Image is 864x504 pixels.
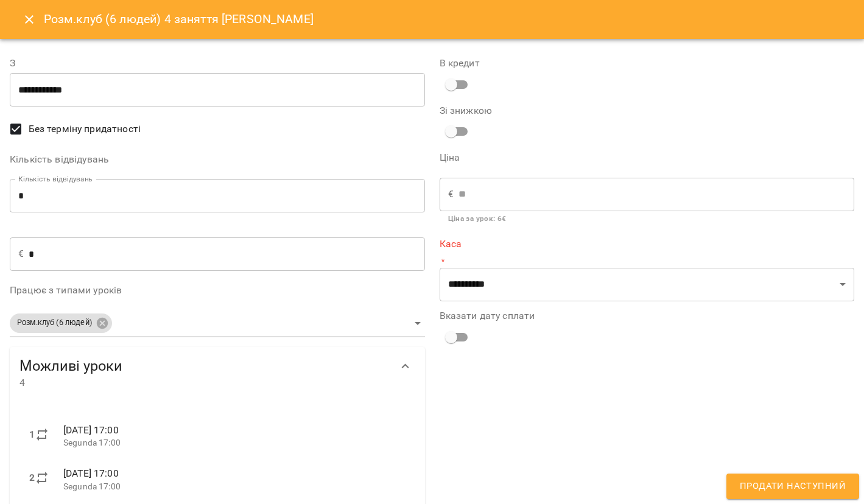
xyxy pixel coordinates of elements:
[19,357,391,376] span: Можливі уроки
[29,471,35,485] label: 2
[10,155,425,164] label: Кількість відвідувань
[63,424,119,436] span: [DATE] 17:00
[10,313,112,333] div: Розм.клуб (6 людей)
[19,376,391,390] span: 4
[726,474,859,499] button: Продати наступний
[440,311,855,321] label: Вказати дату сплати
[10,310,425,337] div: Розм.клуб (6 людей)
[448,214,507,223] b: Ціна за урок : 6 €
[440,153,855,163] label: Ціна
[15,5,44,34] button: Close
[44,10,314,29] h6: Розм.клуб (6 людей) 4 заняття [PERSON_NAME]
[63,481,406,493] p: Segunda 17:00
[440,106,578,116] label: Зі знижкою
[448,187,454,201] p: €
[10,285,425,295] label: Працює з типами уроків
[18,247,24,261] p: €
[29,122,141,136] span: Без терміну придатності
[440,58,855,68] label: В кредит
[10,317,99,329] span: Розм.клуб (6 людей)
[740,478,846,494] span: Продати наступний
[391,352,420,381] button: Show more
[440,239,855,249] label: Каса
[63,437,406,449] p: Segunda 17:00
[10,58,425,68] label: З
[63,467,119,479] span: [DATE] 17:00
[29,427,35,442] label: 1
